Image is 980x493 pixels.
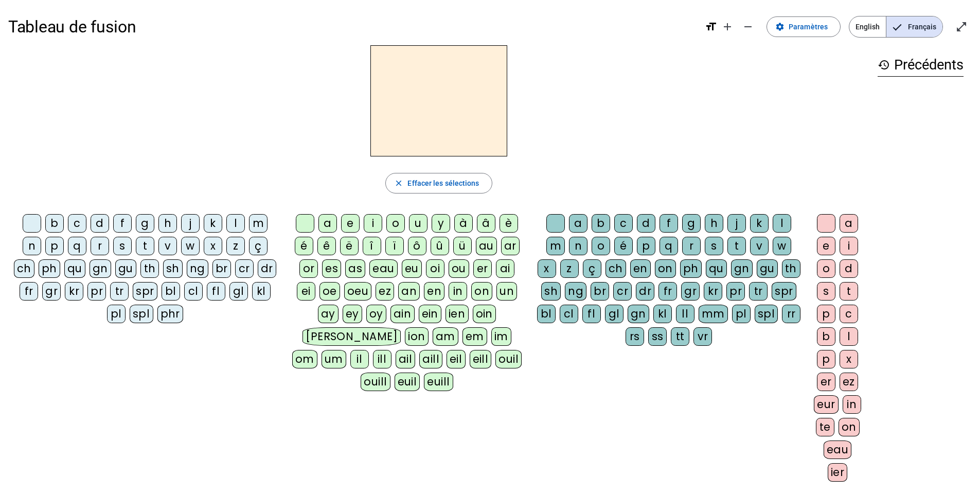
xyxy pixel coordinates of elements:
mat-button-toggle-group: Language selection [849,16,943,38]
div: im [491,327,511,346]
div: in [449,282,467,301]
div: ph [39,259,60,278]
div: gr [42,282,61,301]
div: es [322,259,341,278]
div: i [364,214,382,233]
div: a [840,214,858,233]
div: ch [605,259,626,278]
div: pr [726,282,745,301]
div: euil [395,373,420,391]
div: ng [187,259,208,278]
div: oy [366,305,386,323]
mat-icon: remove [742,21,754,33]
div: rr [782,305,800,323]
div: an [398,282,420,301]
div: ph [680,259,702,278]
button: Entrer en plein écran [951,16,972,37]
div: on [655,259,676,278]
div: kr [65,282,83,301]
div: cr [235,259,254,278]
div: p [817,350,835,368]
div: à [454,214,473,233]
div: dr [636,282,654,301]
div: ain [390,305,415,323]
div: ng [565,282,586,301]
div: r [91,237,109,255]
div: eau [824,441,852,459]
div: x [840,350,858,368]
div: gu [757,259,778,278]
div: m [546,237,565,255]
div: ll [676,305,694,323]
div: oi [426,259,444,278]
div: u [409,214,427,233]
div: é [614,237,633,255]
div: x [204,237,222,255]
div: ç [583,259,601,278]
div: e [341,214,360,233]
div: gn [90,259,111,278]
div: n [23,237,41,255]
div: cl [184,282,203,301]
div: [PERSON_NAME] [302,327,401,346]
div: ez [840,373,858,391]
div: spl [130,305,153,323]
div: oeu [344,282,372,301]
button: Augmenter la taille de la police [717,16,738,37]
div: o [386,214,405,233]
div: ë [340,237,359,255]
div: br [591,282,609,301]
div: br [212,259,231,278]
div: dr [258,259,276,278]
div: p [637,237,655,255]
div: un [496,282,517,301]
div: ier [828,463,848,482]
div: x [538,259,556,278]
div: n [569,237,587,255]
div: ouil [495,350,522,368]
div: ei [297,282,315,301]
div: h [158,214,177,233]
div: b [45,214,64,233]
div: cr [613,282,632,301]
div: as [345,259,365,278]
div: oe [319,282,340,301]
div: kl [252,282,271,301]
div: z [560,259,579,278]
div: eur [814,395,839,414]
div: b [592,214,610,233]
div: gr [681,282,700,301]
div: aill [419,350,442,368]
div: z [226,237,245,255]
div: pr [87,282,106,301]
mat-icon: open_in_full [955,21,968,33]
span: Paramètres [789,21,828,33]
div: on [471,282,492,301]
div: ouill [361,373,390,391]
div: um [322,350,346,368]
div: gl [229,282,248,301]
div: ey [343,305,362,323]
div: fl [207,282,225,301]
div: ein [419,305,442,323]
div: v [750,237,769,255]
div: bl [162,282,180,301]
div: fr [20,282,38,301]
div: vr [693,327,712,346]
div: ar [501,237,520,255]
div: ay [318,305,338,323]
div: â [477,214,495,233]
div: pl [107,305,126,323]
div: ê [317,237,336,255]
div: tt [671,327,689,346]
div: sh [163,259,183,278]
div: k [750,214,769,233]
div: spr [772,282,796,301]
div: qu [64,259,85,278]
div: q [660,237,678,255]
div: ss [648,327,667,346]
mat-icon: history [878,59,890,71]
div: g [136,214,154,233]
div: t [136,237,154,255]
h1: Tableau de fusion [8,10,697,43]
